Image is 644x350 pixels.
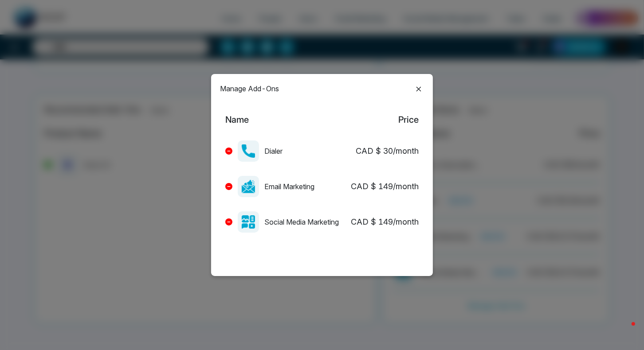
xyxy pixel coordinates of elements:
img: missing [242,144,255,158]
div: CAD $ 149 /month [351,216,419,228]
div: Price [398,113,419,126]
img: missing [242,180,255,193]
img: missing [242,215,255,229]
div: Dialer [225,140,283,162]
iframe: Intercom live chat [614,320,635,341]
div: Email Marketing [225,176,314,197]
div: CAD $ 30 /month [356,145,419,157]
div: Name [225,113,249,126]
div: Social Media Marketing [225,211,339,233]
div: CAD $ 149 /month [351,180,419,192]
p: Manage Add-Ons [220,83,279,94]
